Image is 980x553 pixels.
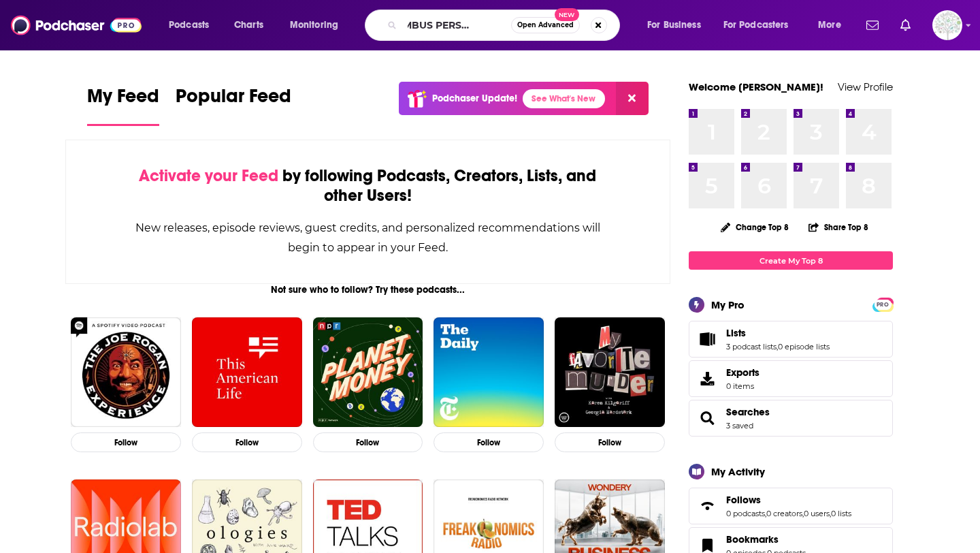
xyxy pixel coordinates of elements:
a: See What's New [523,89,605,108]
span: New [555,8,579,21]
button: Follow [313,432,423,452]
span: Charts [234,16,263,35]
a: 0 users [804,509,830,518]
a: Searches [726,406,770,418]
button: open menu [280,14,356,36]
span: Monitoring [290,16,338,35]
div: Not sure who to follow? Try these podcasts... [65,284,670,296]
span: Exports [693,369,721,388]
a: Bookmarks [726,533,806,546]
span: Open Advanced [517,22,574,29]
button: Share Top 8 [808,214,869,240]
img: My Favorite Murder with Karen Kilgariff and Georgia Hardstark [555,317,665,428]
button: open menu [715,14,808,36]
button: Follow [71,432,181,452]
a: Popular Feed [176,84,291,126]
div: Search podcasts, credits, & more... [378,10,633,41]
span: Lists [689,321,893,358]
span: Activate your Feed [139,165,278,186]
a: View Profile [838,80,893,93]
span: Bookmarks [726,533,779,546]
button: Show profile menu [932,10,962,40]
a: Create My Top 8 [689,251,893,270]
span: Logged in as WunderTanya [932,10,962,40]
span: Popular Feed [176,84,291,116]
p: Podchaser Update! [432,93,517,104]
span: , [777,342,778,351]
span: Exports [726,366,759,379]
button: open menu [808,14,858,36]
a: Lists [726,327,830,339]
a: Show notifications dropdown [861,14,884,37]
div: New releases, episode reviews, guest credits, and personalized recommendations will begin to appe... [134,218,602,257]
button: open menu [159,14,227,36]
span: For Podcasters [723,16,789,35]
span: 0 items [726,381,759,391]
a: Lists [693,330,721,349]
a: Exports [689,360,893,397]
a: Show notifications dropdown [895,14,916,37]
span: Searches [689,400,893,437]
span: , [802,509,804,518]
a: PRO [875,299,891,309]
input: Search podcasts, credits, & more... [402,14,511,36]
a: Welcome [PERSON_NAME]! [689,80,823,93]
span: For Business [647,16,701,35]
button: Follow [555,432,665,452]
span: Follows [726,494,761,506]
div: My Activity [711,465,765,478]
a: 0 creators [766,509,802,518]
div: by following Podcasts, Creators, Lists, and other Users! [134,166,602,206]
a: Follows [726,494,851,506]
img: Podchaser - Follow, Share and Rate Podcasts [11,12,142,38]
div: My Pro [711,298,745,311]
a: My Feed [87,84,159,126]
button: Open AdvancedNew [511,17,580,33]
img: This American Life [192,317,302,428]
a: 3 podcast lists [726,342,777,351]
span: , [765,509,766,518]
span: Follows [689,488,893,524]
span: Podcasts [169,16,209,35]
button: Follow [434,432,544,452]
span: My Feed [87,84,159,116]
a: 0 episode lists [778,342,830,351]
a: Charts [225,14,272,36]
img: Planet Money [313,317,423,428]
a: Searches [693,409,721,428]
span: More [818,16,841,35]
a: 0 podcasts [726,509,765,518]
span: , [830,509,831,518]
span: PRO [875,300,891,310]
img: The Joe Rogan Experience [71,317,181,428]
button: Follow [192,432,302,452]
button: open menu [638,14,718,36]
button: Change Top 8 [713,219,797,236]
img: User Profile [932,10,962,40]
img: The Daily [434,317,544,428]
a: Follows [693,496,721,516]
a: 0 lists [831,509,851,518]
span: Lists [726,327,746,339]
a: 3 saved [726,421,753,430]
